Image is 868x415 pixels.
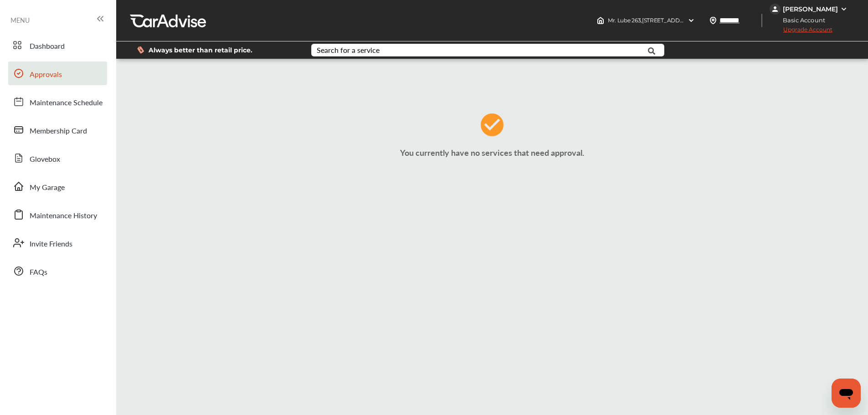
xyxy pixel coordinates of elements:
iframe: Button to launch messaging window [832,379,861,408]
span: Approvals [30,69,62,81]
img: location_vector.a44bc228.svg [709,17,717,24]
span: Mr. Lube 263 , [STREET_ADDRESS] [PERSON_NAME] , ON L4J 1V9 [608,17,772,24]
a: Glovebox [8,146,107,170]
span: Glovebox [30,154,60,165]
img: jVpblrzwTbfkPYzPPzSLxeg0AAAAASUVORK5CYII= [770,4,781,15]
span: FAQs [30,266,47,278]
img: header-divider.bc55588e.svg [761,14,762,27]
span: Invite Friends [30,238,72,250]
a: My Garage [8,174,107,198]
a: FAQs [8,259,107,283]
a: Approvals [8,61,107,85]
a: Maintenance Schedule [8,90,107,113]
a: Invite Friends [8,231,107,255]
span: Upgrade Account [770,26,832,37]
span: Membership Card [30,125,87,137]
img: dollor_label_vector.a70140d1.svg [137,46,144,54]
span: Dashboard [30,41,65,52]
div: Search for a service [317,46,380,54]
span: Always better than retail price. [149,47,252,53]
img: header-home-logo.8d720a4f.svg [597,17,604,24]
a: Membership Card [8,118,107,142]
span: Maintenance History [30,210,97,222]
span: My Garage [30,182,65,194]
span: Basic Account [770,15,832,25]
a: Dashboard [8,33,107,57]
img: header-down-arrow.9dd2ce7d.svg [688,17,695,24]
div: [PERSON_NAME] [783,5,838,13]
span: MENU [10,16,30,24]
a: Maintenance History [8,203,107,226]
p: You currently have no services that need approval. [118,147,866,158]
img: WGsFRI8htEPBVLJbROoPRyZpYNWhNONpIPPETTm6eUC0GeLEiAAAAAElFTkSuQmCC [840,5,847,13]
span: Maintenance Schedule [30,97,103,109]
